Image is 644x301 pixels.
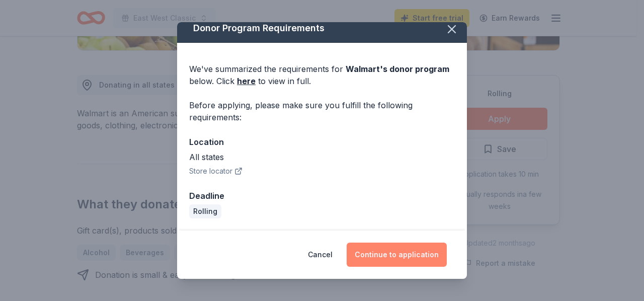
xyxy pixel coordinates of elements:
span: Walmart 's donor program [346,64,449,74]
a: here [237,75,256,87]
button: Cancel [308,243,333,267]
div: Deadline [189,189,455,202]
div: Rolling [189,204,221,218]
div: Location [189,135,455,148]
button: Store locator [189,165,243,177]
div: We've summarized the requirements for below. Click to view in full. [189,63,455,87]
div: Before applying, please make sure you fulfill the following requirements: [189,99,455,123]
div: All states [189,151,455,163]
div: Donor Program Requirements [177,14,467,43]
button: Continue to application [347,243,447,267]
